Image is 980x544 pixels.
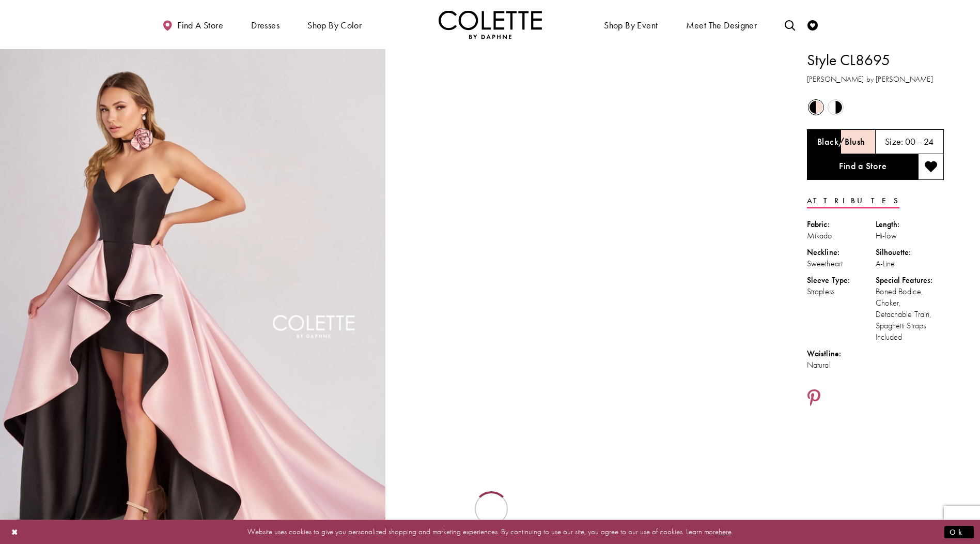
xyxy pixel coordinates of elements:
div: Silhouette: [876,247,944,258]
a: here [719,526,732,537]
a: Attributes [807,193,899,208]
div: Neckline: [807,247,876,258]
span: Shop By Event [601,10,660,39]
img: Colette by Daphne [439,10,542,39]
a: Visit Home Page [439,10,542,39]
div: Sleeve Type: [807,275,876,286]
div: Fabric: [807,219,876,230]
button: Submit Dialog [944,525,974,538]
div: A-Line [876,258,944,269]
div: Hi-low [876,230,944,241]
div: Black/Blush [807,98,825,116]
div: Product color controls state depends on size chosen [807,98,944,117]
div: Special Features: [876,275,944,286]
div: Strapless [807,286,876,297]
div: Waistline: [807,348,876,359]
div: Natural [807,359,876,371]
button: Close Dialog [6,523,24,541]
h3: [PERSON_NAME] by [PERSON_NAME] [807,73,944,85]
span: Dresses [248,10,282,39]
span: Find a store [177,20,223,31]
p: Website uses cookies to give you personalized shopping and marketing experiences. By continuing t... [74,525,906,539]
a: Share using Pinterest - Opens in new tab [807,389,821,409]
a: Check Wishlist [805,10,820,39]
span: Dresses [251,20,279,31]
h1: Style CL8695 [807,49,944,71]
span: Shop by color [307,20,362,31]
video: Style CL8695 Colette by Daphne #1 autoplay loop mute video [391,49,776,242]
div: Sweetheart [807,258,876,269]
a: Find a Store [807,154,918,180]
span: Meet the designer [686,20,757,31]
h5: 00 - 24 [905,137,934,147]
a: Toggle search [782,10,798,39]
span: Size: [885,135,904,147]
div: Black/White [827,98,845,116]
a: Meet the designer [683,10,760,39]
div: Length: [876,219,944,230]
span: Shop by color [305,10,364,39]
span: Shop By Event [604,20,658,31]
button: Add to wishlist [918,154,944,180]
h5: Chosen color [817,137,865,147]
div: Mikado [807,230,876,241]
a: Find a store [160,10,226,39]
div: Boned Bodice, Choker, Detachable Train, Spaghetti Straps Included [876,286,944,343]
